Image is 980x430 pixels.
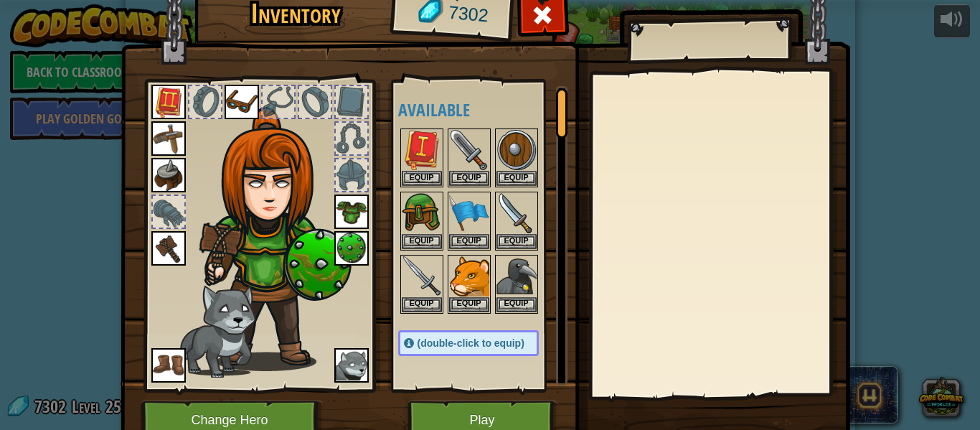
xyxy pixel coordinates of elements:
[176,284,256,378] img: wolf-pup-paper-doll.png
[449,297,489,312] button: Equip
[151,231,186,266] img: portrait.png
[225,85,259,119] img: portrait.png
[449,130,489,170] img: portrait.png
[449,256,489,296] img: portrait.png
[449,193,489,233] img: portrait.png
[151,348,186,383] img: portrait.png
[402,256,442,296] img: portrait.png
[496,297,537,312] button: Equip
[402,193,442,233] img: portrait.png
[402,130,442,170] img: portrait.png
[334,195,369,229] img: portrait.png
[151,158,186,192] img: portrait.png
[402,171,442,186] button: Equip
[496,256,537,296] img: portrait.png
[151,121,186,156] img: portrait.png
[402,297,442,312] button: Equip
[418,337,524,349] span: (double-click to equip)
[449,171,489,186] button: Equip
[496,171,537,186] button: Equip
[496,130,537,170] img: portrait.png
[151,85,186,119] img: portrait.png
[334,348,369,383] img: portrait.png
[198,107,352,371] img: female.png
[496,234,537,249] button: Equip
[398,101,567,119] h4: Available
[334,231,369,266] img: portrait.png
[496,193,537,233] img: portrait.png
[402,234,442,249] button: Equip
[449,234,489,249] button: Equip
